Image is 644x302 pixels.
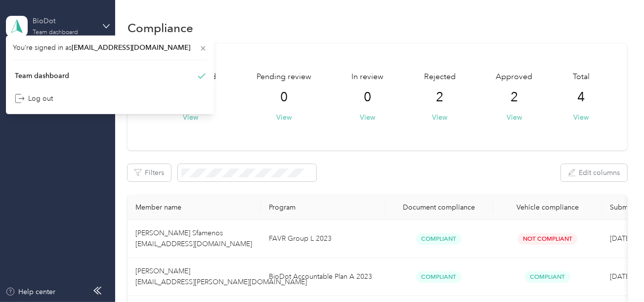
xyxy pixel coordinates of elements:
span: [PERSON_NAME] Sfamenos [EMAIL_ADDRESS][DOMAIN_NAME] [135,229,252,248]
button: View [183,112,198,123]
iframe: Everlance-gr Chat Button Frame [589,247,644,302]
div: Document compliance [392,203,485,212]
span: Rejected [424,71,456,83]
td: FAVR Group L 2023 [261,220,385,258]
div: Team dashboard [14,70,69,81]
div: BioDot [33,16,94,26]
button: View [432,112,447,123]
h1: Compliance [128,23,193,33]
button: Filters [128,164,171,181]
span: 0 [364,89,371,105]
button: View [360,112,375,123]
span: 2 [436,89,443,105]
span: Compliant [525,271,570,283]
span: Pending review [257,71,311,83]
span: Approved [496,71,532,83]
span: 4 [577,89,585,105]
span: Compliant [416,233,462,245]
td: BioDot Accountable Plan A 2023 [261,258,385,296]
div: Log out [14,93,52,103]
div: Team dashboard [33,30,78,36]
span: You’re signed in as [13,42,207,52]
div: Vehicle compliance [501,203,594,212]
button: Help center [5,287,56,297]
span: [PERSON_NAME] [EMAIL_ADDRESS][PERSON_NAME][DOMAIN_NAME] [135,267,307,286]
button: View [573,112,589,123]
span: Compliant [416,271,462,283]
th: Member name [128,195,261,220]
span: Total [573,71,590,83]
button: Edit columns [561,164,627,181]
th: Program [261,195,385,220]
span: [EMAIL_ADDRESS][DOMAIN_NAME] [72,43,190,51]
span: Not Compliant [517,233,577,245]
span: 0 [280,89,288,105]
button: View [507,112,522,123]
span: 2 [511,89,518,105]
span: In review [351,71,384,83]
button: View [276,112,292,123]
